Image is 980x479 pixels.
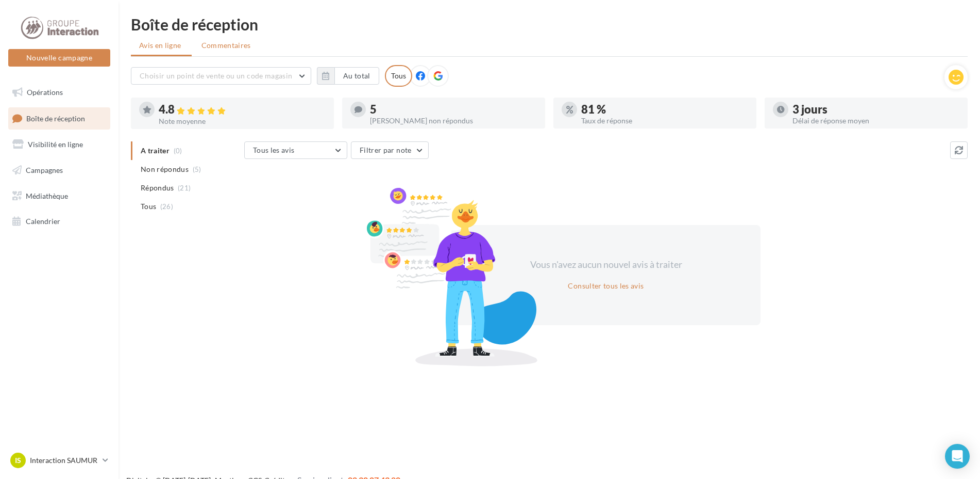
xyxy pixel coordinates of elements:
[160,202,173,211] span: (26)
[193,165,201,173] span: (5)
[8,49,110,67] button: Nouvelle campagne
[6,82,112,103] a: Opérations
[178,184,191,192] span: (21)
[8,451,110,470] a: IS Interaction SAUMUR
[370,117,537,124] div: [PERSON_NAME] non répondus
[30,455,98,466] p: Interaction SAUMUR
[159,104,326,116] div: 4.8
[244,141,347,159] button: Tous les avis
[141,201,156,212] span: Tous
[564,280,648,292] button: Consulter tous les avis
[27,88,63,97] span: Opérations
[26,166,63,174] span: Campagnes
[517,258,695,272] div: Vous n'avez aucun nouvel avis à traiter
[351,141,429,159] button: Filtrer par note
[253,146,295,154] span: Tous les avis
[6,211,112,232] a: Calendrier
[581,104,748,115] div: 81 %
[6,107,112,130] a: Boîte de réception
[6,185,112,207] a: Médiathèque
[15,455,21,466] span: IS
[159,118,326,125] div: Note moyenne
[945,444,970,469] div: Open Intercom Messenger
[792,104,959,115] div: 3 jours
[141,183,174,193] span: Répondus
[317,67,379,85] button: Au total
[140,71,292,80] span: Choisir un point de vente ou un code magasin
[26,114,85,122] span: Boîte de réception
[201,40,251,51] span: Commentaires
[370,104,537,115] div: 5
[28,140,83,149] span: Visibilité en ligne
[334,67,379,85] button: Au total
[131,67,311,85] button: Choisir un point de vente ou un code magasin
[792,117,959,124] div: Délai de réponse moyen
[6,159,112,181] a: Campagnes
[26,217,60,226] span: Calendrier
[385,65,412,87] div: Tous
[6,134,112,155] a: Visibilité en ligne
[141,164,189,174] span: Non répondus
[26,191,68,200] span: Médiathèque
[131,17,968,32] div: Boîte de réception
[581,117,748,124] div: Taux de réponse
